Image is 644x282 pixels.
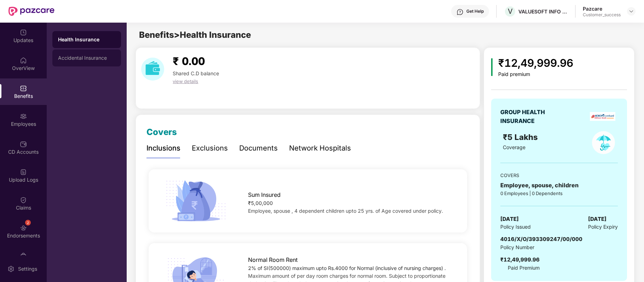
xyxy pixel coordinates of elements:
[508,264,540,272] span: Paid Premium
[592,131,615,154] img: policyIcon
[289,143,351,154] div: Network Hospitals
[248,255,298,264] span: Normal Room Rent
[20,141,27,148] img: svg+xml;base64,PHN2ZyBpZD0iQ0RfQWNjb3VudHMiIGRhdGEtbmFtZT0iQ0QgQWNjb3VudHMiIHhtbG5zPSJodHRwOi8vd3...
[500,215,519,223] span: [DATE]
[583,5,621,12] div: Pazcare
[498,71,573,77] div: Paid premium
[173,78,198,84] span: view details
[20,224,27,231] img: svg+xml;base64,PHN2ZyBpZD0iRW5kb3JzZW1lbnRzIiB4bWxucz0iaHR0cDovL3d3dy53My5vcmcvMjAwMC9zdmciIHdpZH...
[491,58,493,76] img: icon
[248,264,453,272] div: 2% of SI(500000) maximum upto Rs.4000 for Normal (inclusive of nursing charges) .
[163,178,229,224] img: icon
[518,8,568,15] div: VALUESOFT INFO SERVICES PRIVATE LIMITED
[508,7,513,16] span: V
[239,143,278,154] div: Documents
[20,29,27,36] img: svg+xml;base64,PHN2ZyBpZD0iVXBkYXRlZCIgeG1sbnM9Imh0dHA6Ly93d3cudzMub3JnLzIwMDAvc3ZnIiB3aWR0aD0iMj...
[139,30,251,40] span: Benefits > Health Insurance
[20,169,27,176] img: svg+xml;base64,PHN2ZyBpZD0iVXBsb2FkX0xvZ3MiIGRhdGEtbmFtZT0iVXBsb2FkIExvZ3MiIHhtbG5zPSJodHRwOi8vd3...
[500,190,618,197] div: 0 Employees | 0 Dependents
[500,172,618,179] div: COVERS
[20,252,27,259] img: svg+xml;base64,PHN2ZyBpZD0iTXlfT3JkZXJzIiBkYXRhLW5hbWU9Ik15IE9yZGVycyIgeG1sbnM9Imh0dHA6Ly93d3cudz...
[173,70,219,76] span: Shared C.D balance
[583,12,621,18] div: Customer_success
[7,265,15,272] img: svg+xml;base64,PHN2ZyBpZD0iU2V0dGluZy0yMHgyMCIgeG1sbnM9Imh0dHA6Ly93d3cudzMub3JnLzIwMDAvc3ZnIiB3aW...
[628,8,634,14] img: svg+xml;base64,PHN2ZyBpZD0iRHJvcGRvd24tMzJ4MzIiIHhtbG5zPSJodHRwOi8vd3d3LnczLm9yZy8yMDAwL3N2ZyIgd2...
[498,55,573,71] div: ₹12,49,999.96
[192,143,228,154] div: Exclusions
[503,144,525,150] span: Coverage
[16,265,39,272] div: Settings
[58,55,115,61] div: Accidental Insurance
[248,190,281,199] span: Sum Insured
[141,58,164,81] img: download
[20,113,27,120] img: svg+xml;base64,PHN2ZyBpZD0iRW1wbG95ZWVzIiB4bWxucz0iaHR0cDovL3d3dy53My5vcmcvMjAwMC9zdmciIHdpZHRoPS...
[500,181,618,190] div: Employee, spouse, children
[20,85,27,92] img: svg+xml;base64,PHN2ZyBpZD0iQmVuZWZpdHMiIHhtbG5zPSJodHRwOi8vd3d3LnczLm9yZy8yMDAwL3N2ZyIgd2lkdGg9Ij...
[173,55,205,67] span: ₹ 0.00
[20,196,27,204] img: svg+xml;base64,PHN2ZyBpZD0iQ2xhaW0iIHhtbG5zPSJodHRwOi8vd3d3LnczLm9yZy8yMDAwL3N2ZyIgd2lkdGg9IjIwIi...
[456,8,464,16] img: svg+xml;base64,PHN2ZyBpZD0iSGVscC0zMngzMiIgeG1sbnM9Imh0dHA6Ly93d3cudzMub3JnLzIwMDAvc3ZnIiB3aWR0aD...
[588,223,618,231] span: Policy Expiry
[8,7,54,16] img: New Pazcare Logo
[146,127,177,137] span: Covers
[20,57,27,64] img: svg+xml;base64,PHN2ZyBpZD0iSG9tZSIgeG1sbnM9Imh0dHA6Ly93d3cudzMub3JnLzIwMDAvc3ZnIiB3aWR0aD0iMjAiIG...
[25,220,31,225] div: 2
[248,208,443,214] span: Employee, spouse , 4 dependent children upto 25 yrs. of Age covered under policy.
[500,236,582,242] span: 4016/X/O/393309247/00/000
[500,244,534,250] span: Policy Number
[500,255,540,264] div: ₹12,49,999.96
[503,133,540,142] span: ₹5 Lakhs
[146,143,180,154] div: Inclusions
[500,108,562,125] div: GROUP HEALTH INSURANCE
[466,8,484,14] div: Get Help
[588,215,606,223] span: [DATE]
[58,36,115,43] div: Health Insurance
[248,199,453,207] div: ₹5,00,000
[500,223,531,231] span: Policy Issued
[590,112,615,121] img: insurerLogo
